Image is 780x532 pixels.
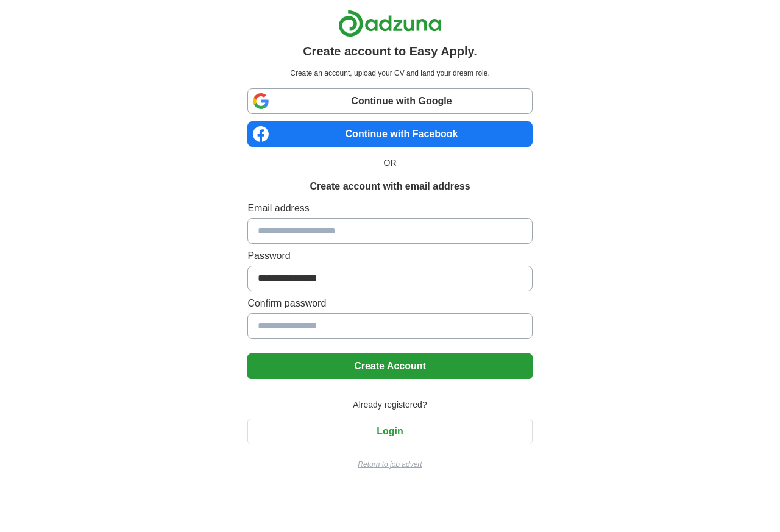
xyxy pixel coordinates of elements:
[250,68,530,79] p: Create an account, upload your CV and land your dream role.
[247,201,532,216] label: Email address
[247,296,532,311] label: Confirm password
[377,157,404,169] span: OR
[247,121,532,147] a: Continue with Facebook
[247,426,532,436] a: Login
[247,353,532,379] button: Create Account
[310,179,470,194] h1: Create account with email address
[247,88,532,114] a: Continue with Google
[247,419,532,444] button: Login
[303,42,477,60] h1: Create account to Easy Apply.
[247,459,532,470] a: Return to job advert
[247,249,532,263] label: Password
[346,399,434,411] span: Already registered?
[338,10,442,37] img: Adzuna logo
